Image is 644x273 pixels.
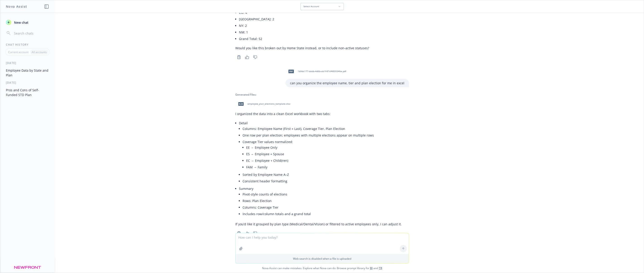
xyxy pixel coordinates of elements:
span: 1b9dc177-dabb-4d6b-ab1f-87cf4859346e.pdf [298,70,346,73]
span: New chat [13,20,28,25]
li: One row per plan election; employees with multiple elections appear on multiple rows [243,132,402,139]
p: Summary [239,186,402,191]
li: Consistent header formatting [243,178,402,184]
p: can you organize the employee name, tier and plan election for me in excel [290,81,404,85]
span: xlsx [238,102,244,106]
button: Pros and Cons of Self-Funded STD Plan [4,86,51,99]
button: Employee Data by State and Plan [4,67,51,79]
p: If you’d like it grouped by plan type (Medical/Dental/Vision) or filtered to active employees onl... [235,222,402,226]
div: pdf1b9dc177-dabb-4d6b-ab1f-87cf4859346e.pdf [285,66,347,77]
p: Would you like this broken out by Home State instead, or to include non-active statuses? [235,46,369,50]
li: Pivot-style counts of elections [243,191,402,198]
input: Search chats [13,30,49,36]
svg: Copy to clipboard [237,231,241,235]
li: FAM → Family [246,164,402,170]
span: Nova Assist can make mistakes. Explore what Nova can do: Browse prompt library for and [2,264,642,273]
p: Detail [239,121,402,125]
li: [GEOGRAPHIC_DATA]: 2 [239,16,369,22]
svg: Copy to clipboard [237,55,241,59]
li: ES → Employee + Spouse [246,151,402,157]
li: EC → Employee + Child(ren) [246,157,402,164]
li: Grand Total: 52 [239,35,369,42]
button: New chat [4,18,51,26]
p: All accounts [32,50,47,54]
li: EE → Employee Only [246,144,402,151]
li: Columns: Coverage Tier [243,204,402,211]
span: pdf [288,70,294,73]
a: BI [370,266,373,270]
h1: Nova Assist [6,4,27,9]
button: Thumbs down [252,230,259,236]
button: Select Account [300,3,344,10]
span: Select Account [303,5,319,8]
li: NY: 2 [239,22,369,29]
li: Includes row/column totals and a grand total [243,211,402,217]
div: [DATE] [0,61,54,65]
p: Web search is disabled when a file is uploaded [238,257,406,261]
p: Current account [8,50,28,54]
div: Generated Files: [235,93,409,96]
a: TR [379,266,382,270]
li: Columns: Employee Name (First + Last), Coverage Tier, Plan Election [243,125,402,132]
li: NM: 1 [239,29,369,35]
div: xlsxemployee_plan_elections_template.xlsx [235,98,291,110]
span: employee_plan_elections_template.xlsx [248,102,290,105]
div: Chat History [0,43,54,47]
li: Sorted by Employee Name A–Z [243,171,402,178]
p: I organized the data into a clean Excel workbook with two tabs: [235,111,402,116]
div: [DATE] [0,81,54,85]
li: Coverage Tier values normalized: [243,139,402,171]
li: Rows: Plan Election [243,198,402,204]
button: Thumbs down [252,54,259,60]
